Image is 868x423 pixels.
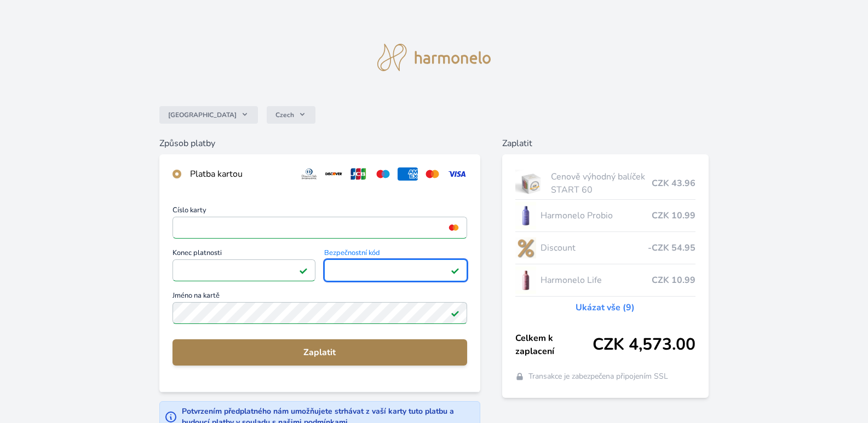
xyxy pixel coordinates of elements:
img: start.jpg [515,170,547,197]
h6: Způsob platby [159,137,480,150]
span: [GEOGRAPHIC_DATA] [168,111,237,119]
img: diners.svg [299,167,319,181]
button: Czech [267,106,315,124]
h6: Zaplatit [502,137,709,150]
div: Platba kartou [190,167,291,181]
span: Harmonelo Probio [541,209,652,222]
span: Konec platnosti [173,250,315,259]
img: mc.svg [422,167,442,181]
span: CZK 10.99 [652,209,695,222]
img: Platné pole [299,266,308,275]
img: discover.svg [324,167,344,181]
img: CLEAN_LIFE_se_stinem_x-lo.jpg [515,266,536,294]
img: amex.svg [398,167,418,181]
span: CZK 43.96 [652,177,695,190]
input: Jméno na kartěPlatné pole [173,302,467,324]
span: Jméno na kartě [173,292,467,302]
img: Platné pole [451,266,459,275]
img: logo.svg [377,44,491,71]
img: Konec platnosti [295,265,310,275]
iframe: Iframe pro bezpečnostní kód [329,263,462,278]
a: Ukázat vše (9) [576,301,635,314]
span: Transakce je zabezpečena připojením SSL [528,371,668,382]
span: Czech [275,111,294,119]
img: visa.svg [447,167,467,181]
img: jcb.svg [348,167,369,181]
span: Cenově výhodný balíček START 60 [551,170,652,196]
span: Bezpečnostní kód [324,250,467,259]
span: -CZK 54.95 [648,241,695,254]
img: maestro.svg [373,167,393,181]
span: Harmonelo Life [541,274,652,287]
img: discount-lo.png [515,234,536,262]
span: CZK 4,573.00 [593,335,695,355]
span: CZK 10.99 [652,274,695,287]
img: mc [446,223,461,233]
iframe: Iframe pro datum vypršení platnosti [177,263,311,278]
button: [GEOGRAPHIC_DATA] [159,106,258,124]
span: Celkem k zaplacení [515,332,593,358]
iframe: Iframe pro číslo karty [177,220,462,235]
img: CLEAN_PROBIO_se_stinem_x-lo.jpg [515,202,536,229]
span: Zaplatit [181,346,458,359]
img: Platné pole [451,309,459,317]
button: Zaplatit [173,339,467,366]
span: Discount [541,241,648,254]
span: Číslo karty [173,207,467,217]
